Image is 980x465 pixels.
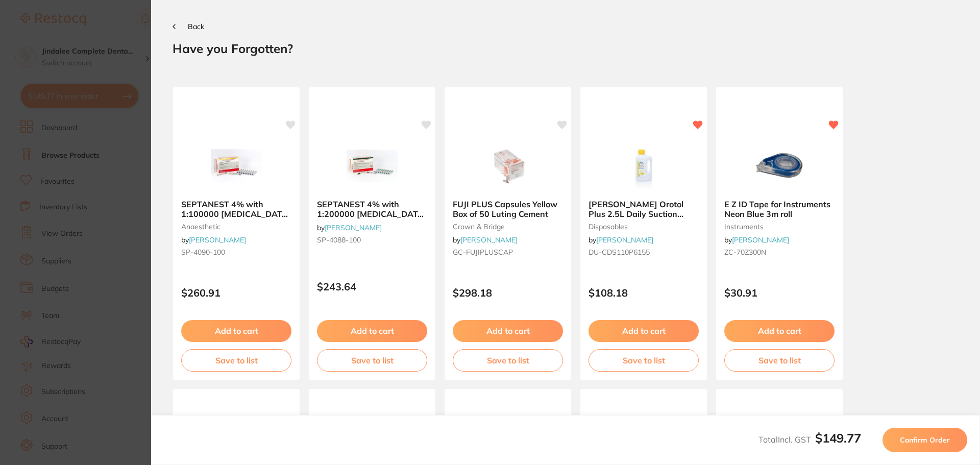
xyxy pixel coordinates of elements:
img: SEPTANEST 4% with 1:200000 adrenalin 2.2ml 2xBox 50 D.GRN [339,140,405,191]
h2: Have you Forgotten? [173,41,959,56]
button: Add to cart [317,320,427,341]
b: SEPTANEST 4% with 1:100000 adrenalin 2.2ml 2xBox 50 GOLD [181,200,291,218]
span: Back [188,22,204,31]
b: FUJI PLUS Capsules Yellow Box of 50 Luting Cement [453,200,563,218]
img: E Z ID Tape for Instruments Neon Blue 3m roll [746,140,813,191]
small: disposables [589,223,699,231]
small: GC-FUJIPLUSCAP [453,248,563,256]
button: Add to cart [724,320,835,341]
span: by [589,235,653,244]
a: [PERSON_NAME] [189,235,246,244]
p: $30.91 [724,287,835,299]
small: crown & bridge [453,223,563,231]
a: [PERSON_NAME] [460,235,518,244]
small: SP-4088-100 [317,236,427,244]
button: Add to cart [589,320,699,341]
img: FUJI PLUS Capsules Yellow Box of 50 Luting Cement [475,140,541,191]
small: SP-4090-100 [181,248,291,256]
a: [PERSON_NAME] [732,235,789,244]
span: by [181,235,246,244]
p: $298.18 [453,287,563,299]
button: Add to cart [181,320,291,341]
p: $260.91 [181,287,291,299]
img: Durr Orotol Plus 2.5L Daily Suction Cleaning [610,140,677,191]
b: E Z ID Tape for Instruments Neon Blue 3m roll [724,200,835,218]
a: [PERSON_NAME] [325,223,382,232]
button: Save to list [181,349,291,372]
button: Confirm Order [883,428,967,452]
button: Save to list [724,349,835,372]
small: DU-CDS110P6155 [589,248,699,256]
small: ZC-70Z300N [724,248,835,256]
b: Durr Orotol Plus 2.5L Daily Suction Cleaning [589,200,699,218]
span: by [724,235,789,244]
p: $108.18 [589,287,699,299]
small: anaesthetic [181,223,291,231]
small: instruments [724,223,835,231]
img: SEPTANEST 4% with 1:100000 adrenalin 2.2ml 2xBox 50 GOLD [203,140,269,191]
b: SEPTANEST 4% with 1:200000 adrenalin 2.2ml 2xBox 50 D.GRN [317,200,427,218]
a: [PERSON_NAME] [596,235,653,244]
span: by [453,235,518,244]
button: Save to list [589,349,699,372]
button: Back [173,22,204,31]
span: Confirm Order [900,435,950,445]
button: Save to list [453,349,563,372]
span: Total Incl. GST [758,434,861,445]
p: $243.64 [317,281,427,292]
button: Save to list [317,349,427,372]
button: Add to cart [453,320,563,341]
b: $149.77 [815,430,861,446]
span: by [317,223,382,232]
